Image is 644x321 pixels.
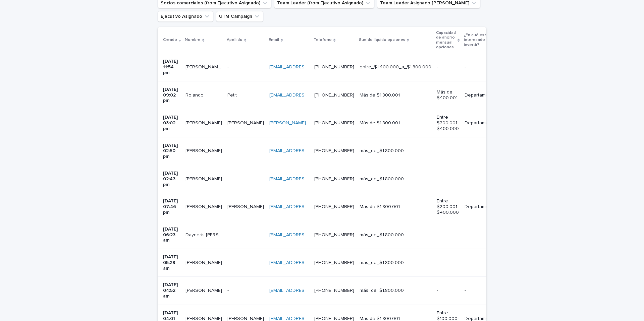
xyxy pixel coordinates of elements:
[163,59,180,75] p: [DATE] 11:54 pm
[269,233,345,237] a: [EMAIL_ADDRESS][DOMAIN_NAME]
[185,63,223,70] p: Enrique Eduardo Ormeño Aqueveque
[360,64,431,70] p: entre_$1.400.000_a_$1.800.000
[437,148,459,154] p: -
[465,260,498,266] p: -
[185,203,223,210] p: [PERSON_NAME]
[185,36,201,44] p: Nombre
[163,143,180,159] p: [DATE] 02:50 pm
[185,175,223,182] p: [PERSON_NAME]
[314,204,354,209] a: [PHONE_NUMBER]
[227,175,230,182] p: -
[465,232,498,238] p: -
[465,64,498,70] p: -
[437,115,459,131] p: Entre $200.001- $400.000
[437,288,459,294] p: -
[227,147,230,154] p: -
[163,227,180,243] p: [DATE] 06:23 am
[269,36,279,44] p: Email
[437,260,459,266] p: -
[360,288,431,294] p: más_de_$1.800.000
[163,115,180,131] p: [DATE] 03:02 pm
[465,288,498,294] p: -
[227,231,230,238] p: -
[360,204,431,210] p: Más de $1.800.001
[465,176,498,182] p: -
[437,198,459,215] p: Entre $200.001- $400.000
[465,92,498,98] p: Departamentos
[227,36,243,44] p: Apellido
[314,177,354,181] a: [PHONE_NUMBER]
[269,93,345,98] a: [EMAIL_ADDRESS][DOMAIN_NAME]
[360,148,431,154] p: más_de_$1.800.000
[314,121,354,125] a: [PHONE_NUMBER]
[158,11,213,22] button: Ejecutivo Asignado
[269,316,345,321] a: [EMAIL_ADDRESS][DOMAIN_NAME]
[465,120,498,126] p: Departamentos
[185,119,223,126] p: [PERSON_NAME]
[437,89,459,101] p: Más de $400.001
[185,286,223,294] p: Andrea Montero
[360,92,431,98] p: Más de $1.800.001
[465,148,498,154] p: -
[360,260,431,266] p: más_de_$1.800.000
[163,254,180,271] p: [DATE] 05:29 am
[314,260,354,265] a: [PHONE_NUMBER]
[314,65,354,69] a: [PHONE_NUMBER]
[163,198,180,215] p: [DATE] 07:46 pm
[185,91,205,98] p: Rolando
[314,148,354,153] a: [PHONE_NUMBER]
[185,231,223,238] p: Dayneris Leon
[314,233,354,237] a: [PHONE_NUMBER]
[437,232,459,238] p: -
[436,29,456,51] p: Capacidad de ahorro mensual opciones
[269,148,345,153] a: [EMAIL_ADDRESS][DOMAIN_NAME]
[360,120,431,126] p: Más de $1.800.001
[269,204,345,209] a: [EMAIL_ADDRESS][DOMAIN_NAME]
[269,260,345,265] a: [EMAIL_ADDRESS][DOMAIN_NAME]
[185,259,223,266] p: Valentin Cantillana
[216,11,263,22] button: UTM Campaign
[314,36,332,44] p: Teléfono
[269,177,345,181] a: [EMAIL_ADDRESS][DOMAIN_NAME]
[437,64,459,70] p: -
[227,119,265,126] p: [PERSON_NAME]
[227,286,230,294] p: -
[314,316,354,321] a: [PHONE_NUMBER]
[163,282,180,299] p: [DATE] 04:52 am
[227,203,265,210] p: [PERSON_NAME]
[163,87,180,104] p: [DATE] 09:02 pm
[269,288,345,293] a: [EMAIL_ADDRESS][DOMAIN_NAME]
[359,36,405,44] p: Sueldo líquido opciones
[360,232,431,238] p: más_de_$1.800.000
[464,31,495,49] p: ¿En qué estás interesado invertir?
[227,259,230,266] p: -
[163,171,180,187] p: [DATE] 02:43 pm
[465,204,498,210] p: Departamentos
[163,36,177,44] p: Creado
[227,63,230,70] p: -
[314,93,354,98] a: [PHONE_NUMBER]
[360,176,431,182] p: más_de_$1.800.000
[269,65,345,69] a: [EMAIL_ADDRESS][DOMAIN_NAME]
[185,147,223,154] p: Aldo Rodriguez
[314,288,354,293] a: [PHONE_NUMBER]
[437,176,459,182] p: -
[227,91,238,98] p: Petit
[269,121,418,125] a: [PERSON_NAME][EMAIL_ADDRESS][PERSON_NAME][DOMAIN_NAME]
